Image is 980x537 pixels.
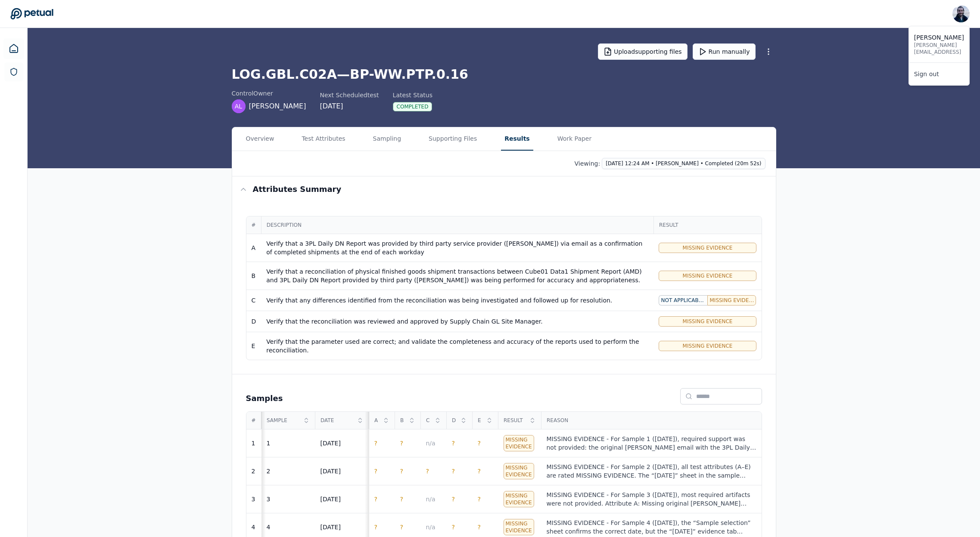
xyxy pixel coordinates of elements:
a: Dashboard [3,38,24,59]
div: Verify that the reconciliation was reviewed and approved by Supply Chain GL Site Manager. [266,317,648,326]
span: D [452,417,457,424]
div: Latest Status [393,91,432,99]
td: 1 [246,429,261,457]
div: Verify that a 3PL Daily DN Report was provided by third party service provider ([PERSON_NAME]) vi... [266,239,648,256]
div: Missing Evidence [504,435,534,451]
span: Missing Evidence [683,244,733,251]
div: Completed [393,102,432,111]
span: # [252,417,256,424]
span: Result [504,417,526,424]
div: 3 [267,495,271,503]
span: Missing Evidence [683,318,733,325]
button: Results [501,127,533,151]
h3: Attributes summary [253,183,342,195]
span: ? [400,440,403,447]
td: C [246,290,261,311]
span: ? [478,468,481,475]
span: n/a [426,440,436,447]
div: 1 [267,439,271,447]
td: 3 [246,485,261,513]
div: MISSING EVIDENCE - For Sample 4 ([DATE]), the “Sample selection” sheet confirms the correct date,... [547,518,756,536]
button: [DATE] 12:24 AM • [PERSON_NAME] • Completed (20m 52s) [602,158,765,169]
p: [PERSON_NAME][EMAIL_ADDRESS] [914,42,964,56]
button: Sampling [370,127,405,151]
span: AL [235,102,242,111]
div: [DATE] [320,439,341,447]
span: Sample [267,417,300,424]
div: 2 [267,467,271,475]
span: Result [659,222,756,228]
div: Verify that the parameter used are correct; and validate the completeness and accuracy of the rep... [266,337,648,355]
p: Viewing: [575,159,600,168]
a: SOC 1 Reports [4,62,23,81]
div: 4 [267,523,271,531]
span: Reason [547,417,756,424]
div: Verify that any differences identified from the reconciliation was being investigated and followe... [266,296,648,305]
span: B [400,417,406,424]
div: [DATE] [320,495,341,503]
span: ? [374,468,377,475]
button: Attributes summary [232,176,776,202]
span: ? [478,496,481,503]
span: ? [452,440,455,447]
span: Missing Evidence: 5 [709,297,754,304]
span: ? [478,440,481,447]
div: [DATE] [320,523,341,531]
span: ? [400,524,403,531]
span: ? [452,496,455,503]
td: D [246,311,261,332]
span: Date [320,417,354,424]
p: [PERSON_NAME] [914,33,964,42]
h1: LOG.GBL.C02A — BP-WW.PTP.0.16 [232,67,776,82]
div: MISSING EVIDENCE - For Sample 1 ([DATE]), required support was not provided: the original [PERSON... [547,435,756,452]
td: 2 [246,457,261,485]
span: Missing Evidence [683,272,733,279]
span: A [374,417,380,424]
div: [DATE] [320,101,379,111]
td: E [246,332,261,360]
span: C [426,417,432,424]
a: Sign out [909,66,969,82]
div: MISSING EVIDENCE - For Sample 3 ([DATE]), most required artifacts were not provided. Attribute A:... [547,491,756,508]
button: Supporting Files [425,127,480,151]
span: n/a [426,524,436,531]
span: Not Applicable: 5 [661,297,706,304]
span: ? [400,468,403,475]
div: Verify that a reconciliation of physical finished goods shipment transactions between Cube01 Data... [266,267,648,284]
button: Overview [243,127,278,151]
span: Description [267,222,648,228]
span: ? [452,468,455,475]
button: More Options [761,44,776,59]
div: MISSING EVIDENCE - For Sample 2 ([DATE]), all test attributes (A–E) are rated MISSING EVIDENCE. T... [547,463,756,480]
img: Roberto Fernandez [952,5,970,22]
div: Next Scheduled test [320,91,379,99]
span: ? [374,496,377,503]
div: [DATE] [320,467,341,475]
div: Missing Evidence [504,463,534,479]
span: [PERSON_NAME] [249,101,306,111]
span: ? [426,468,429,475]
div: Missing Evidence [504,491,534,507]
span: Missing Evidence [683,343,733,349]
button: Uploadsupporting files [598,43,688,60]
span: ? [452,524,455,531]
td: A [246,234,261,262]
span: ? [400,496,403,503]
div: control Owner [232,89,306,98]
button: Run manually [693,43,756,60]
a: Go to Dashboard [10,8,53,20]
h2: Samples [246,392,283,404]
span: ? [374,524,377,531]
td: B [246,262,261,290]
span: E [478,417,483,424]
div: Missing Evidence [504,519,534,535]
span: # [252,222,256,228]
span: ? [374,440,377,447]
span: n/a [426,496,436,503]
span: ? [478,524,481,531]
button: Test Attributes [298,127,348,151]
button: Work Paper [554,127,595,151]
